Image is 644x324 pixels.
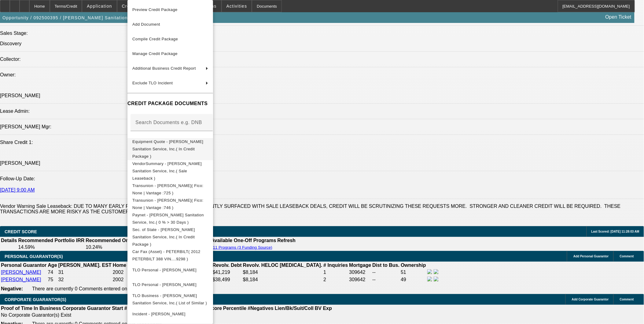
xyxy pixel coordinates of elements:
[132,268,197,272] span: TLO Personal - [PERSON_NAME]
[132,282,197,287] span: TLO Personal - [PERSON_NAME]
[127,278,213,292] button: TLO Personal - Herring, James
[132,198,204,210] span: Transunion - [PERSON_NAME]( Fico: None | Vantage :746 )
[132,161,202,181] span: VendorSummary - [PERSON_NAME] Sanitation Service, Inc.( Sale Leaseback )
[132,293,207,305] span: TLO Business - [PERSON_NAME] Sanitation Service, Inc.( List of Similar )
[132,249,201,261] span: Car Fax (Asset) - PETERBILT( 2012 PETERBILT 388 VIN....9298 )
[132,22,160,27] span: Add Document
[132,227,195,247] span: Sec. of State - [PERSON_NAME] Sanitation Service, Inc.( In Credit Package )
[132,7,178,12] span: Preview Credit Package
[127,263,213,278] button: TLO Personal - Herring, Sharon
[132,51,178,56] span: Manage Credit Package
[127,292,213,307] button: TLO Business - Herring Sanitation Service, Inc.( List of Similar )
[127,248,213,263] button: Car Fax (Asset) - PETERBILT( 2012 PETERBILT 388 VIN....9298 )
[127,307,213,322] button: Incident - Herring, Sharon
[132,183,204,195] span: Transunion - [PERSON_NAME]( Fico: None | Vantage :725 )
[132,81,173,85] span: Exclude TLO Incident
[127,100,213,107] h4: CREDIT PACKAGE DOCUMENTS
[127,197,213,212] button: Transunion - Herring, Sharon( Fico: None | Vantage :746 )
[132,213,204,225] span: Paynet - [PERSON_NAME] Sanitation Service, Inc.( 0 % > 30 Days )
[127,226,213,248] button: Sec. of State - Herring Sanitation Service, Inc.( In Credit Package )
[135,120,202,125] mat-label: Search Documents e.g. DNB
[127,160,213,182] button: VendorSummary - Herring Sanitation Service, Inc.( Sale Leaseback )
[132,66,196,71] span: Additional Business Credit Report
[127,182,213,197] button: Transunion - Herring, James( Fico: None | Vantage :725 )
[127,138,213,160] button: Equipment Quote - Herring Sanitation Service, Inc.( In Credit Package )
[132,312,186,316] span: Incident - [PERSON_NAME]
[132,37,178,41] span: Compile Credit Package
[127,212,213,226] button: Paynet - Herring Sanitation Service, Inc.( 0 % > 30 Days )
[132,139,203,159] span: Equipment Quote - [PERSON_NAME] Sanitation Service, Inc.( In Credit Package )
